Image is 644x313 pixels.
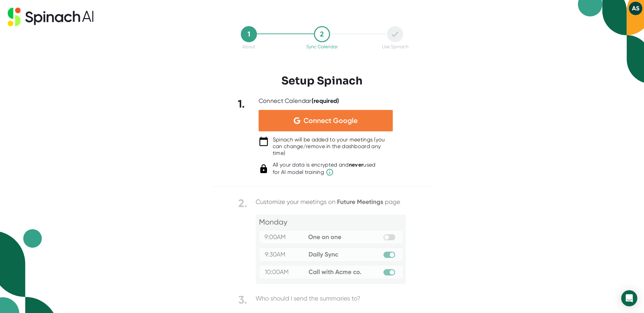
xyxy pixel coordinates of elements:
div: 2 [314,26,330,42]
button: AS [629,2,642,15]
div: Connect Calendar [259,97,339,105]
div: All your data is encrypted and used [273,162,376,176]
div: Spinach will be added to your meetings (you can change/remove in the dashboard any time) [273,136,393,156]
div: 1 [241,26,257,42]
div: Open Intercom Messenger [621,290,637,306]
span: for AI model training [273,168,376,176]
div: Sync Calendar [306,44,338,49]
b: 1. [238,98,245,110]
h3: Setup Spinach [281,74,363,87]
div: About [242,44,255,49]
b: (required) [312,97,339,105]
b: never [349,162,364,168]
span: Connect Google [304,117,358,124]
img: Aehbyd4JwY73AAAAAElFTkSuQmCC [294,117,300,124]
div: Use Spinach [382,44,409,49]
